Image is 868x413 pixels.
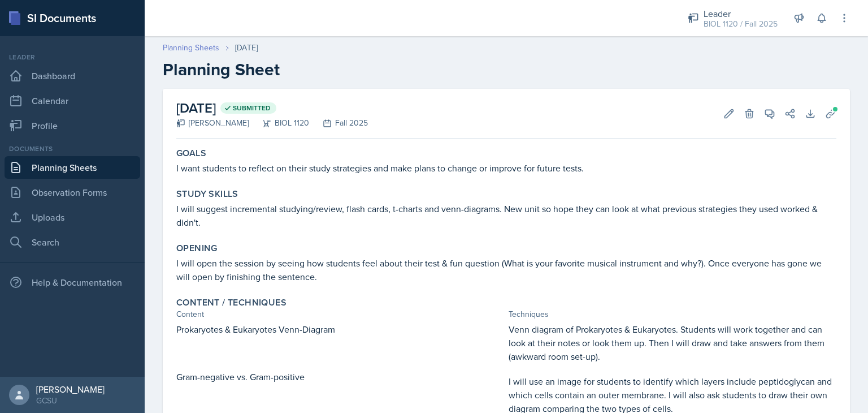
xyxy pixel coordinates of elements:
[509,308,836,320] div: Techniques
[36,384,105,395] div: [PERSON_NAME]
[5,231,140,253] a: Search
[176,308,504,320] div: Content
[176,117,249,129] div: [PERSON_NAME]
[5,271,140,294] div: Help & Documentation
[5,206,140,229] a: Uploads
[233,104,271,113] span: Submitted
[509,322,836,363] p: Venn diagram of Prokaryotes & Eukaryotes. Students will work together and can look at their notes...
[5,144,140,154] div: Documents
[176,256,836,283] p: I will open the session by seeing how students feel about their test & fun question (What is your...
[176,161,836,175] p: I want students to reflect on their study strategies and make plans to change or improve for futu...
[5,114,140,137] a: Profile
[176,370,504,384] p: Gram-negative vs. Gram-positive
[704,7,778,20] div: Leader
[176,202,836,229] p: I will suggest incremental studying/review, flash cards, t-charts and venn-diagrams. New unit so ...
[5,156,140,179] a: Planning Sheets
[176,98,368,118] h2: [DATE]
[176,243,218,254] label: Opening
[176,188,238,200] label: Study Skills
[36,395,105,406] div: GCSU
[163,42,219,54] a: Planning Sheets
[5,181,140,204] a: Observation Forms
[235,42,258,54] div: [DATE]
[176,322,504,336] p: Prokaryotes & Eukaryotes Venn-Diagram
[176,148,206,159] label: Goals
[5,52,140,62] div: Leader
[5,64,140,87] a: Dashboard
[163,59,850,80] h2: Planning Sheet
[5,89,140,112] a: Calendar
[176,297,287,308] label: Content / Techniques
[249,117,309,129] div: BIOL 1120
[704,18,778,30] div: BIOL 1120 / Fall 2025
[309,117,368,129] div: Fall 2025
